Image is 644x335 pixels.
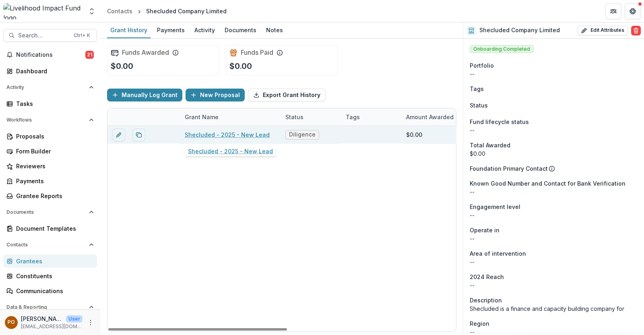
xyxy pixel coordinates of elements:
[3,97,97,110] a: Tasks
[180,108,281,126] div: Grant Name
[186,89,245,101] button: New Proposal
[16,177,91,185] div: Payments
[72,31,92,40] div: Ctrl + K
[631,26,641,35] button: Delete
[6,117,86,123] span: Workflows
[16,192,91,200] div: Grantee Reports
[248,89,326,101] button: Export Grant History
[154,24,188,36] div: Payments
[341,108,401,126] div: Tags
[66,315,83,323] p: User
[470,304,638,313] p: Shecluded is a finance and capacity building company for
[3,64,97,78] a: Dashboard
[3,159,97,173] a: Reviewers
[146,7,227,15] div: Shecluded Company Limited
[16,132,91,141] div: Proposals
[401,108,462,126] div: Amount Awarded
[229,60,252,72] p: $0.00
[470,226,500,234] span: Operate in
[289,131,316,138] span: Diligence
[470,281,638,290] p: --
[470,179,625,188] span: Known Good Number and Contact for Bank Verification
[6,304,86,310] span: Data & Reporting
[16,257,91,265] div: Grantees
[3,284,97,298] a: Communications
[191,24,218,36] div: Activity
[470,319,489,328] span: Region
[3,81,97,94] button: Open Activity
[21,314,63,323] p: [PERSON_NAME]
[6,209,86,215] span: Documents
[3,301,97,314] button: Open Data & Reporting
[470,61,494,70] span: Portfolio
[3,254,97,268] a: Grantees
[263,24,286,36] div: Notes
[6,85,86,90] span: Activity
[8,320,15,325] div: Peige Omondi
[16,224,91,233] div: Document Templates
[341,113,365,121] div: Tags
[470,85,484,93] span: Tags
[406,130,422,139] div: $0.00
[577,26,628,35] button: Edit Attributes
[470,211,638,219] p: --
[107,7,132,15] div: Contacts
[470,164,548,173] p: Foundation Primary Contact
[16,67,91,75] div: Dashboard
[3,222,97,235] a: Document Templates
[281,108,341,126] div: Status
[221,23,260,38] a: Documents
[18,32,69,39] span: Search...
[3,114,97,126] button: Open Workflows
[104,5,230,17] nav: breadcrumb
[470,249,526,258] span: Area of intervention
[104,5,136,17] a: Contacts
[625,3,641,19] button: Get Help
[470,126,638,134] p: --
[86,318,95,327] button: More
[281,113,308,121] div: Status
[3,145,97,158] a: Form Builder
[122,49,169,56] h2: Funds Awarded
[221,24,260,36] div: Documents
[241,49,273,56] h2: Funds Paid
[470,141,510,149] span: Total Awarded
[470,45,534,53] span: Onboarding Completed
[185,130,270,139] a: Shecluded - 2025 - New Lead
[3,206,97,219] button: Open Documents
[470,258,638,266] p: --
[3,29,97,42] button: Search...
[470,296,502,304] span: Description
[21,323,83,330] p: [EMAIL_ADDRESS][DOMAIN_NAME]
[3,174,97,188] a: Payments
[132,128,145,141] button: Duplicate proposal
[16,287,91,295] div: Communications
[470,203,520,211] span: Engagement level
[605,3,621,19] button: Partners
[470,188,638,196] p: --
[470,101,488,110] span: Status
[479,27,560,34] h2: Shecluded Company Limited
[3,130,97,143] a: Proposals
[180,113,223,121] div: Grant Name
[16,272,91,280] div: Constituents
[16,99,91,108] div: Tasks
[3,238,97,251] button: Open Contacts
[85,51,94,59] span: 21
[107,24,151,36] div: Grant History
[86,3,97,19] button: Open entity switcher
[154,23,188,38] a: Payments
[16,52,85,58] span: Notifications
[470,70,638,78] p: --
[470,234,638,243] p: --
[470,118,529,126] span: Fund lifecycle status
[3,189,97,203] a: Grantee Reports
[3,269,97,283] a: Constituents
[401,113,458,121] div: Amount Awarded
[112,128,125,141] button: edit
[3,48,97,61] button: Notifications21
